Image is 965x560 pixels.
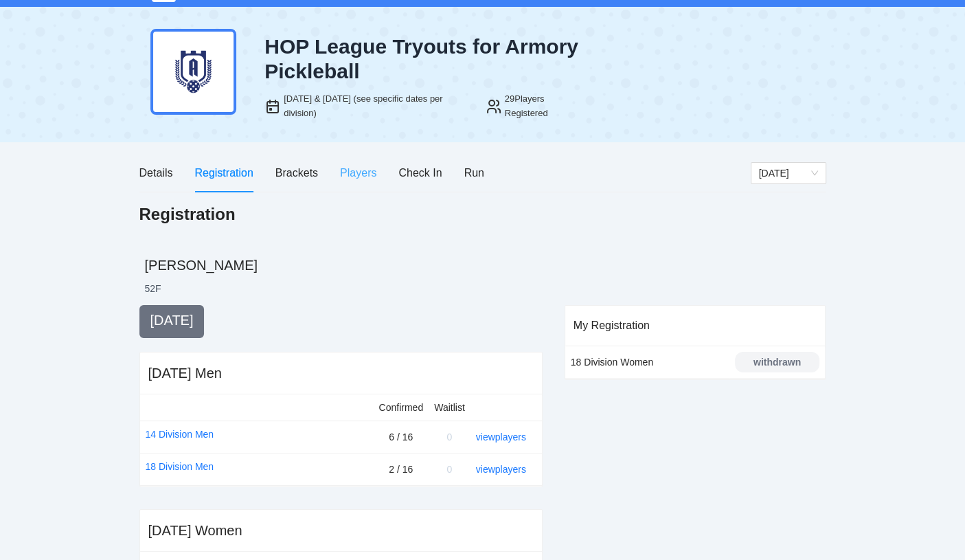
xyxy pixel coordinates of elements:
td: 6 / 16 [374,421,429,453]
td: 2 / 16 [374,453,429,486]
span: [DATE] [150,313,194,328]
h2: [PERSON_NAME] [145,256,826,275]
a: 18 Division Men [146,459,214,474]
div: 29 Players Registered [505,92,586,120]
div: 18 Division Women [571,355,707,370]
span: Thursday [759,163,818,183]
div: Run [464,164,484,181]
div: Waitlist [434,400,465,415]
h1: Registration [139,203,236,225]
a: view players [476,432,526,443]
span: 0 [446,464,452,475]
div: Brackets [275,164,318,181]
div: [DATE] & [DATE] (see specific dates per division) [284,92,469,120]
div: Check In [398,164,442,181]
div: HOP League Tryouts for Armory Pickleball [264,34,586,84]
img: armory-dark-blue.png [150,29,236,115]
a: 14 Division Men [146,427,214,442]
div: [DATE] Women [148,521,242,540]
div: Players [340,164,376,181]
div: withdrawn [736,355,819,370]
div: Registration [194,164,253,181]
div: Details [139,164,173,181]
span: 0 [446,432,452,443]
div: [DATE] Men [148,363,222,383]
div: My Registration [574,306,817,345]
a: view players [476,464,526,475]
li: 52 F [145,282,161,295]
div: Confirmed [379,400,424,415]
